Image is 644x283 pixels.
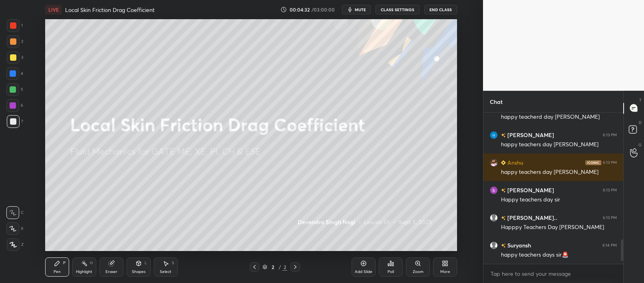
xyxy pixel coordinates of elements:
[501,196,617,204] div: Happy teachers day sir
[282,263,287,271] div: 2
[65,6,155,14] h4: Local Skin Friction Drag Coefficient
[501,160,506,165] img: Learner_Badge_beginner_1_8b307cf2a0.svg
[603,187,617,192] div: 6:13 PM
[483,91,509,112] p: Chat
[490,213,498,221] img: default.png
[6,83,23,96] div: 5
[388,270,394,274] div: Poll
[424,5,457,14] button: End Class
[45,5,62,14] div: LIVE
[506,213,557,222] h6: [PERSON_NAME]..
[7,19,23,32] div: 1
[90,261,93,265] div: H
[7,51,23,64] div: 3
[506,241,531,249] h6: Suryansh
[355,7,366,12] span: mute
[7,115,23,128] div: 7
[145,261,147,265] div: L
[355,270,372,274] div: Add Slide
[6,99,23,112] div: 6
[501,188,506,193] img: no-rating-badge.077c3623.svg
[501,216,506,220] img: no-rating-badge.077c3623.svg
[490,186,498,194] img: 3
[501,113,617,121] div: happy teacherd day [PERSON_NAME]
[501,243,506,248] img: no-rating-badge.077c3623.svg
[54,270,61,274] div: Pen
[132,270,145,274] div: Shapes
[160,270,171,274] div: Select
[376,5,419,14] button: CLASS SETTINGS
[413,270,423,274] div: Zoom
[639,120,642,126] p: D
[603,160,617,165] div: 6:13 PM
[6,222,24,235] div: X
[603,215,617,220] div: 6:13 PM
[6,206,24,219] div: C
[7,35,23,48] div: 2
[7,238,24,251] div: Z
[6,67,23,80] div: 4
[501,133,506,138] img: no-rating-badge.077c3623.svg
[76,270,92,274] div: Highlight
[501,141,617,149] div: happy teachers day [PERSON_NAME]
[638,142,642,148] p: G
[602,243,617,247] div: 6:14 PM
[506,158,523,167] h6: Anshu
[501,251,617,259] div: happy teachers days sir🚨
[501,223,617,231] div: Happpy Teachers Day [PERSON_NAME]
[342,5,371,14] button: mute
[639,97,642,103] p: T
[440,270,450,274] div: More
[501,168,617,176] div: happy teachers day [PERSON_NAME]
[105,270,117,274] div: Eraser
[172,261,174,265] div: S
[278,265,281,269] div: /
[490,131,498,139] img: 3
[269,265,277,269] div: 2
[490,241,498,249] img: default.png
[603,132,617,137] div: 6:13 PM
[506,131,554,139] h6: [PERSON_NAME]
[483,113,623,264] div: grid
[490,158,498,166] img: 785525d35f8f434088e19bcf4eb51d34.jpg
[63,261,66,265] div: P
[506,186,554,194] h6: [PERSON_NAME]
[585,160,601,165] img: iconic-dark.1390631f.png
